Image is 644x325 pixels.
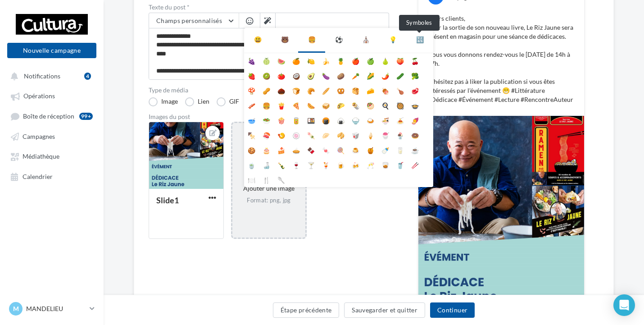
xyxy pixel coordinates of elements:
li: 🥙 [363,98,378,113]
li: 🍷 [289,157,304,172]
li: 🍜 [378,113,393,128]
li: 🍸 [304,157,318,172]
li: 🍵 [244,157,259,172]
li: 🍒 [408,53,422,68]
span: Champs personnalisés [156,17,222,24]
li: 🥣 [244,113,259,128]
span: Boîte de réception [23,112,74,120]
li: 🥕 [348,68,363,83]
li: 🍳 [378,98,393,113]
li: 🍟 [274,98,289,113]
li: 🍧 [378,128,393,142]
li: 🥦 [408,68,422,83]
li: 🍯 [363,142,378,157]
li: 🥒 [393,68,408,83]
div: 🍔 [308,35,316,44]
li: 🥘 [393,98,408,113]
li: 🍲 [408,98,422,113]
li: 🍘 [318,113,333,128]
button: Sauvegarder et quitter [344,302,425,318]
li: 🌯 [348,98,363,113]
div: Symboles [399,15,440,31]
li: 🍅 [274,68,289,83]
li: 🥡 [348,128,363,142]
li: 🍕 [289,98,304,113]
button: Continuer [430,302,475,318]
li: 🥪 [318,98,333,113]
a: Opérations [5,87,98,104]
li: 🍎 [348,53,363,68]
li: 🌰 [274,83,289,98]
li: 🍿 [274,113,289,128]
p: Chers clients, Pour la sortie de son nouveau livre, Le Riz Jaune sera présent en magasin pour une... [427,14,575,104]
li: 🧀 [363,83,378,98]
li: 🍥 [289,128,304,142]
li: 🎂 [259,142,274,157]
li: 🍏 [363,53,378,68]
li: 🍓 [244,68,259,83]
li: 🍄 [244,83,259,98]
li: 🥜 [259,83,274,98]
a: Médiathèque [5,148,98,164]
li: 🍼 [378,142,393,157]
button: Nouvelle campagne [7,43,96,58]
li: 🥠 [333,128,348,142]
li: 🍶 [259,157,274,172]
span: Opérations [23,92,55,100]
li: 🍔 [259,98,274,113]
li: 🍤 [274,128,289,142]
li: 🥗 [259,113,274,128]
label: Texte du post * [149,4,389,10]
li: 🍬 [318,142,333,157]
li: 🍊 [289,53,304,68]
li: 🍆 [318,68,333,83]
li: 🍠 [408,113,422,128]
span: Médiathèque [23,153,59,160]
li: 🍫 [304,142,318,157]
li: 🍍 [333,53,348,68]
li: 🌶️ [378,68,393,83]
li: 🍺 [333,157,348,172]
span: Campagnes [23,133,55,140]
li: 🍪 [244,142,259,157]
li: 🥩 [408,83,422,98]
li: 🍉 [274,53,289,68]
li: 🍋 [304,53,318,68]
button: Étape précédente [273,302,340,318]
div: 99+ [79,113,93,120]
li: 🍦 [363,128,378,142]
li: 🥧 [289,142,304,157]
li: 🍴 [259,172,274,187]
div: Open Intercom Messenger [613,294,635,316]
li: 🍙 [333,113,348,128]
li: 🍨 [393,128,408,142]
li: 🍑 [393,53,408,68]
li: 🥖 [318,83,333,98]
div: 🔣 [416,35,424,44]
li: 🥃 [378,157,393,172]
li: 🥨 [333,83,348,98]
li: 🥟 [318,128,333,142]
p: MANDELIEU [26,304,86,313]
a: Campagnes [5,128,98,144]
li: 🍩 [408,128,422,142]
li: 🥓 [244,98,259,113]
div: 4 [84,73,91,80]
li: 🍭 [333,142,348,157]
li: 🥢 [408,157,422,172]
li: ☕ [408,142,422,157]
div: 🐻 [281,35,289,44]
li: 🍮 [348,142,363,157]
li: 🥥 [289,68,304,83]
li: 🥛 [393,142,408,157]
li: 🍡 [304,128,318,142]
li: 🍖 [378,83,393,98]
div: Slide1 [156,195,179,205]
li: 🥄 [274,172,289,187]
span: Notifications [24,72,60,80]
li: 🍛 [363,113,378,128]
div: Images du post [149,114,389,120]
li: 🍱 [304,113,318,128]
li: 🥐 [304,83,318,98]
li: 🍾 [274,157,289,172]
